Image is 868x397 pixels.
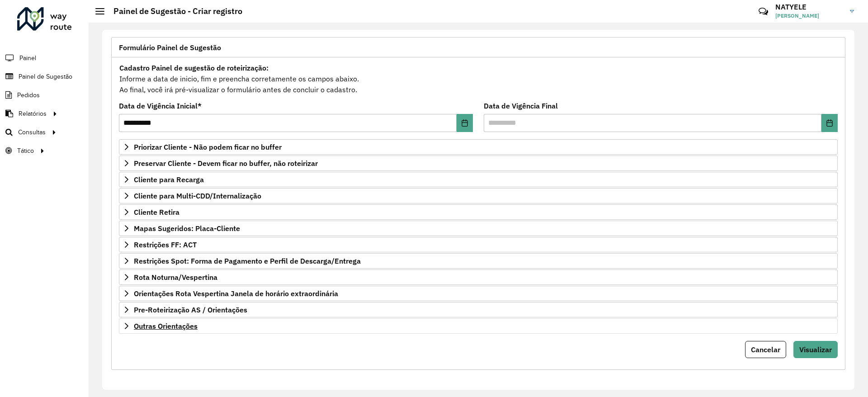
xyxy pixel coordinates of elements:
a: Mapas Sugeridos: Placa-Cliente [119,221,838,236]
span: Cancelar [751,345,780,354]
span: Cliente Retira [134,208,179,216]
a: Preservar Cliente - Devem ficar no buffer, não roteirizar [119,156,838,171]
label: Data de Vigência Final [484,100,558,111]
span: Mapas Sugeridos: Placa-Cliente [134,225,240,232]
span: Visualizar [799,345,832,354]
h3: NATYELE [775,3,843,11]
span: Rota Noturna/Vespertina [134,274,217,281]
span: Preservar Cliente - Devem ficar no buffer, não roteirizar [134,160,318,167]
span: Cliente para Recarga [134,176,204,183]
span: Tático [17,146,34,156]
a: Rota Noturna/Vespertina [119,269,838,285]
span: Consultas [18,128,46,137]
button: Choose Date [457,114,473,132]
span: Orientações Rota Vespertina Janela de horário extraordinária [134,290,338,297]
div: Informe a data de inicio, fim e preencha corretamente os campos abaixo. Ao final, você irá pré-vi... [119,62,838,95]
span: Painel de Sugestão [19,72,72,81]
a: Priorizar Cliente - Não podem ficar no buffer [119,139,838,155]
span: Relatórios [19,109,47,118]
button: Cancelar [745,341,786,358]
span: Pedidos [17,90,40,100]
button: Choose Date [821,114,838,132]
a: Restrições Spot: Forma de Pagamento e Perfil de Descarga/Entrega [119,253,838,269]
span: [PERSON_NAME] [775,12,843,20]
a: Orientações Rota Vespertina Janela de horário extraordinária [119,286,838,301]
span: Outras Orientações [134,322,198,330]
span: Pre-Roteirização AS / Orientações [134,306,247,313]
a: Outras Orientações [119,318,838,334]
a: Pre-Roteirização AS / Orientações [119,302,838,317]
button: Visualizar [793,341,838,358]
span: Restrições FF: ACT [134,241,197,248]
strong: Cadastro Painel de sugestão de roteirização: [119,63,269,72]
label: Data de Vigência Inicial [119,100,202,111]
a: Cliente para Multi-CDD/Internalização [119,188,838,203]
a: Cliente Retira [119,204,838,220]
span: Formulário Painel de Sugestão [119,44,221,51]
h2: Painel de Sugestão - Criar registro [104,6,242,16]
a: Restrições FF: ACT [119,237,838,252]
a: Cliente para Recarga [119,172,838,187]
span: Painel [19,53,36,63]
span: Priorizar Cliente - Não podem ficar no buffer [134,143,282,151]
span: Cliente para Multi-CDD/Internalização [134,192,261,199]
span: Restrições Spot: Forma de Pagamento e Perfil de Descarga/Entrega [134,257,361,265]
a: Contato Rápido [754,2,773,21]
